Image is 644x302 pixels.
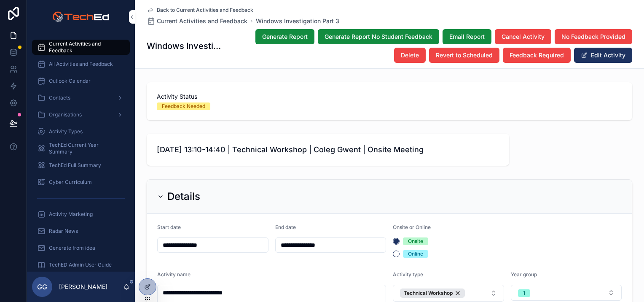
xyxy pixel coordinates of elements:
[325,32,432,41] span: Generate Report No Student Feedback
[32,57,130,72] a: All Activities and Feedback
[275,224,296,230] span: End date
[408,250,423,258] div: Online
[400,289,465,298] button: Unselect 1
[436,51,493,59] span: Revert to Scheduled
[32,207,130,222] a: Activity Marketing
[262,32,308,41] span: Generate Report
[495,29,551,44] button: Cancel Activity
[49,245,95,251] span: Generate from idea
[49,78,91,84] span: Outlook Calendar
[49,128,83,135] span: Activity Types
[49,162,101,169] span: TechEd Full Summary
[510,51,564,59] span: Feedback Required
[255,29,314,44] button: Generate Report
[502,32,545,41] span: Cancel Activity
[393,224,431,230] span: Onsite or Online
[49,94,70,101] span: Contacts
[555,29,632,44] button: No Feedback Provided
[32,257,130,272] a: TechED Admin User Guide
[401,51,419,59] span: Delete
[49,111,82,118] span: Organisations
[574,48,632,63] button: Edit Activity
[49,262,112,268] span: TechED Admin User Guide
[318,29,439,44] button: Generate Report No Student Feedback
[147,7,253,13] a: Back to Current Activities and Feedback
[157,17,247,25] span: Current Activities and Feedback
[393,271,423,278] span: Activity type
[523,289,525,297] div: 1
[49,61,113,67] span: All Activities and Feedback
[32,240,130,256] a: Generate from idea
[429,48,499,63] button: Revert to Scheduled
[147,40,223,52] h1: Windows Investigation Part 3
[32,224,130,239] a: Radar News
[49,211,93,218] span: Activity Marketing
[59,283,107,291] p: [PERSON_NAME]
[32,158,130,173] a: TechEd Full Summary
[503,48,571,63] button: Feedback Required
[37,282,47,292] span: GG
[49,40,121,54] span: Current Activities and Feedback
[32,124,130,139] a: Activity Types
[32,40,130,55] a: Current Activities and Feedback
[157,224,181,230] span: Start date
[408,237,423,245] div: Onsite
[561,32,625,41] span: No Feedback Provided
[49,179,92,186] span: Cyber Curriculum
[256,17,339,25] a: Windows Investigation Part 3
[157,271,191,278] span: Activity name
[511,285,622,301] button: Select Button
[49,142,121,155] span: TechEd Current Year Summary
[32,175,130,190] a: Cyber Curriculum
[393,285,504,302] button: Select Button
[32,73,130,89] a: Outlook Calendar
[147,17,247,25] a: Current Activities and Feedback
[32,141,130,156] a: TechEd Current Year Summary
[443,29,491,44] button: Email Report
[157,7,253,13] span: Back to Current Activities and Feedback
[49,228,78,235] span: Radar News
[157,144,499,156] span: [DATE] 13:10-14:40 | Technical Workshop | Coleg Gwent | Onsite Meeting
[167,190,200,203] h2: Details
[157,92,622,101] span: Activity Status
[32,107,130,122] a: Organisations
[518,289,530,297] button: Unselect I_1
[27,34,135,272] div: scrollable content
[52,10,109,24] img: App logo
[511,271,537,278] span: Year group
[394,48,426,63] button: Delete
[32,90,130,105] a: Contacts
[449,32,485,41] span: Email Report
[404,290,453,297] span: Technical Workshop
[162,102,205,110] div: Feedback Needed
